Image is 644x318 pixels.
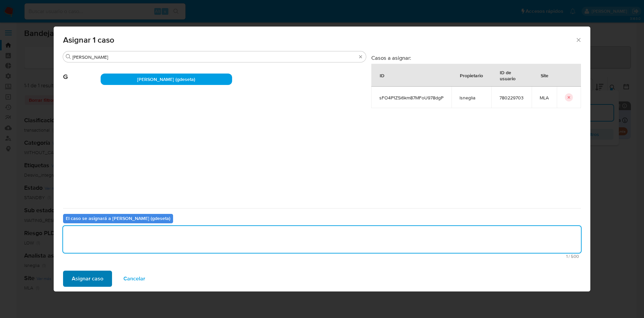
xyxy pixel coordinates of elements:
div: [PERSON_NAME] (gdeseta) [101,74,232,85]
div: Propietario [452,67,491,83]
div: Site [533,67,556,83]
div: ID [372,67,392,83]
button: Borrar [358,54,363,59]
span: sFO4P1ZSi6km87MFoU978dgP [379,95,443,101]
span: Máximo 500 caracteres [65,254,579,259]
span: [PERSON_NAME] (gdeseta) [137,76,195,83]
h3: Casos a asignar: [371,54,581,61]
span: 780229703 [499,95,524,101]
span: MLA [540,95,549,101]
button: Cancelar [115,271,154,287]
button: Buscar [66,54,71,59]
span: Asignar caso [72,271,103,286]
div: assign-modal [54,27,590,291]
button: Asignar caso [63,271,112,287]
b: El caso se asignará a [PERSON_NAME] (gdeseta) [66,215,170,222]
span: Asignar 1 caso [63,36,575,44]
span: lsneglia [460,95,483,101]
button: Cerrar ventana [575,37,581,43]
span: Cancelar [123,271,145,286]
div: ID de usuario [492,64,531,86]
input: Buscar analista [72,54,357,60]
button: icon-button [565,93,573,101]
span: G [63,63,101,81]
